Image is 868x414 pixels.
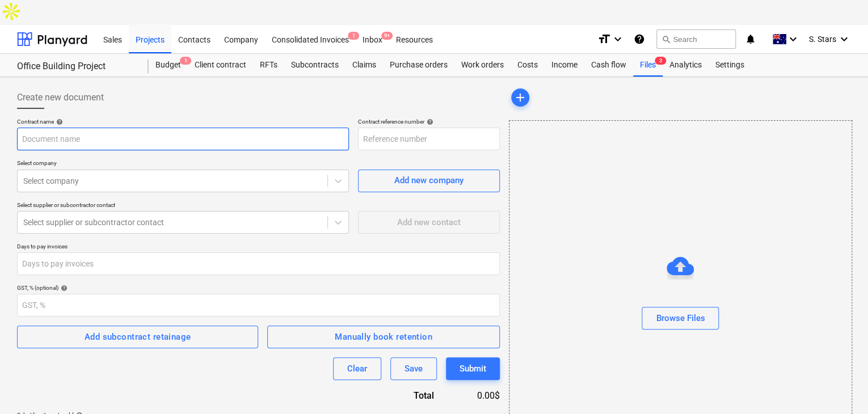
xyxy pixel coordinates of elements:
a: Files3 [633,54,663,77]
a: Settings [709,54,751,77]
div: Save [404,361,423,376]
a: Claims [345,54,383,77]
span: Create new document [17,91,104,104]
a: RFTs [253,54,284,77]
a: Inbox9+ [356,25,389,53]
div: GST, % (optional) [17,284,500,292]
span: help [58,285,68,292]
a: Subcontracts [284,54,345,77]
button: Clear [333,357,381,380]
a: Purchase orders [383,54,454,77]
button: Manually book retention [267,326,499,348]
div: Company [217,24,265,53]
input: Document name [17,128,349,150]
span: search [661,35,671,44]
div: Files [633,54,663,77]
div: Add subcontract retainage [85,329,191,344]
button: Search [656,29,736,49]
div: Budget [149,54,188,77]
button: Submit [446,357,500,380]
button: Add subcontract retainage [17,326,258,348]
span: 1 [180,57,191,65]
i: keyboard_arrow_down [837,32,851,46]
a: Income [545,54,584,77]
span: 1 [348,32,359,40]
p: Select supplier or subcontractor contact [17,201,349,211]
div: Submit [460,361,486,376]
input: GST, % [17,294,500,316]
button: Add new company [358,170,500,192]
input: Reference number [358,128,500,150]
a: Budget1 [149,54,188,77]
input: Days to pay invoices [17,252,500,275]
div: Clear [347,361,367,376]
a: Analytics [663,54,709,77]
a: Work orders [454,54,511,77]
span: help [424,119,433,125]
i: notifications [745,32,756,46]
a: Client contract [188,54,253,77]
div: Add new company [394,173,464,188]
p: Select company [17,159,349,169]
span: S. Stars [809,35,836,44]
a: Projects [129,25,171,53]
div: Contract name [17,118,349,125]
span: 9+ [381,32,393,40]
div: Browse Files [656,311,705,326]
div: Contract reference number [358,118,500,125]
div: Resources [389,24,440,53]
div: Sales [96,24,129,53]
div: Contacts [171,24,217,53]
i: keyboard_arrow_down [786,32,800,46]
div: Office Building Project [17,61,135,73]
a: Sales [96,25,129,53]
a: Company [217,25,265,53]
div: Total [352,389,452,402]
div: Manually book retention [335,329,432,344]
div: 0.00$ [452,389,500,402]
button: Save [390,357,437,380]
button: Browse Files [642,307,719,329]
i: format_size [597,32,611,46]
span: help [54,119,63,125]
div: Projects [129,24,171,53]
i: Knowledge base [634,32,645,46]
p: Days to pay invoices [17,243,500,252]
a: Cash flow [584,54,633,77]
div: Consolidated Invoices [265,24,356,53]
a: Resources [389,25,440,53]
a: Costs [511,54,545,77]
a: Consolidated Invoices1 [265,25,356,53]
i: keyboard_arrow_down [611,32,625,46]
span: 3 [655,57,666,65]
a: Contacts [171,25,217,53]
span: add [513,91,527,104]
div: Inbox [356,24,389,53]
